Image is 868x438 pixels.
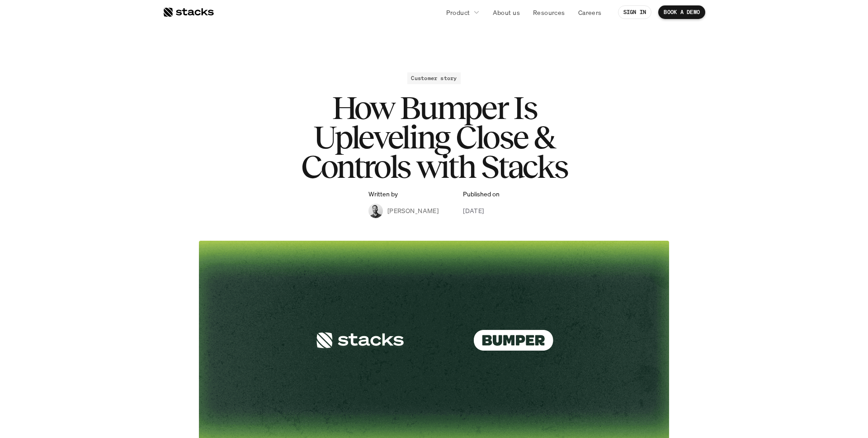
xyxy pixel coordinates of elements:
[664,9,700,15] p: BOOK A DEMO
[446,8,470,17] p: Product
[623,9,646,15] p: SIGN IN
[253,93,615,181] h1: How Bumper Is Upleveling Close & Controls with Stacks
[573,4,607,20] a: Careers
[411,75,457,81] h2: Customer story
[463,190,500,198] p: Published on
[578,8,602,17] p: Careers
[618,5,652,19] a: SIGN IN
[368,190,398,198] p: Written by
[658,5,705,19] a: BOOK A DEMO
[528,4,571,20] a: Resources
[387,206,439,215] p: [PERSON_NAME]
[487,4,525,20] a: About us
[533,8,565,17] p: Resources
[463,206,484,215] p: [DATE]
[493,8,520,17] p: About us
